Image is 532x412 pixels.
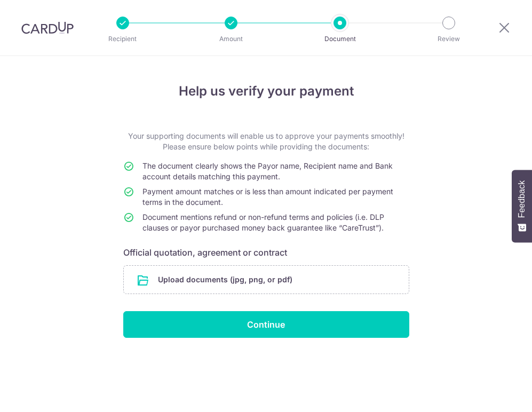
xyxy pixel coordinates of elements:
p: Amount [192,34,271,44]
input: Continue [123,311,409,338]
h6: Official quotation, agreement or contract [123,246,409,259]
h4: Help us verify your payment [123,82,409,101]
p: Review [409,34,488,44]
span: Feedback [517,180,527,218]
p: Document [300,34,379,44]
p: Your supporting documents will enable us to approve your payments smoothly! Please ensure below p... [123,131,409,152]
p: Recipient [83,34,162,44]
span: The document clearly shows the Payor name, Recipient name and Bank account details matching this ... [142,161,393,181]
div: Upload documents (jpg, png, or pdf) [123,265,409,294]
span: Payment amount matches or is less than amount indicated per payment terms in the document. [142,187,393,207]
img: CardUp [21,21,74,34]
button: Feedback - Show survey [512,170,532,242]
span: Document mentions refund or non-refund terms and policies (i.e. DLP clauses or payor purchased mo... [142,212,384,232]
